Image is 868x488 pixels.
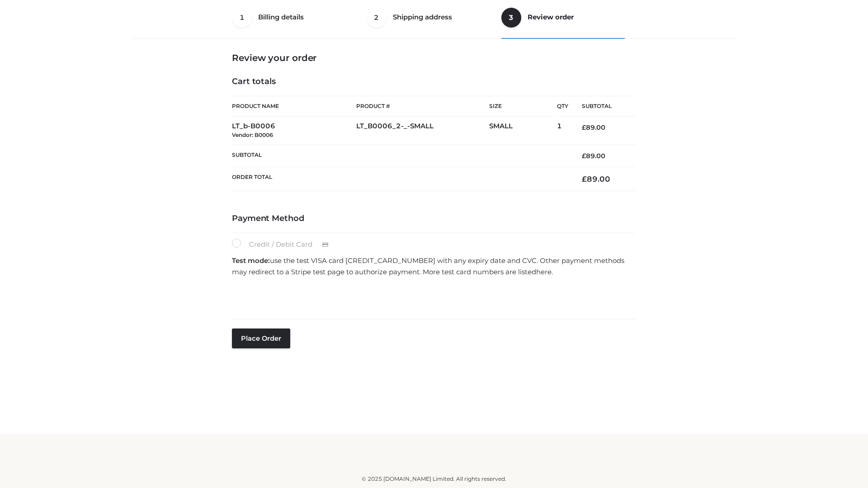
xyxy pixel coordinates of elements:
bdi: 89.00 [582,174,610,183]
label: Credit / Debit Card [232,239,338,250]
td: SMALL [489,117,557,145]
th: Product # [356,96,489,117]
th: Product Name [232,96,356,117]
h3: Review your order [232,52,636,63]
td: 1 [557,117,568,145]
button: Place order [232,328,290,348]
span: £ [582,174,587,183]
span: £ [582,152,586,160]
td: LT_b-B0006 [232,117,356,145]
th: Qty [557,96,568,117]
span: £ [582,123,586,131]
div: © 2025 [DOMAIN_NAME] Limited. All rights reserved. [134,474,734,483]
bdi: 89.00 [582,152,605,160]
p: use the test VISA card [CREDIT_CARD_NUMBER] with any expiry date and CVC. Other payment methods m... [232,255,636,278]
strong: Test mode: [232,256,270,265]
a: here [536,267,552,276]
small: Vendor: B0006 [232,131,273,138]
img: Credit / Debit Card [317,239,334,250]
th: Size [489,96,552,117]
iframe: Secure payment input frame [230,281,634,314]
h4: Payment Method [232,214,636,224]
h4: Cart totals [232,77,636,87]
th: Subtotal [232,145,568,167]
bdi: 89.00 [582,123,605,131]
th: Order Total [232,167,568,191]
td: LT_B0006_2-_-SMALL [356,117,489,145]
th: Subtotal [568,96,636,117]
